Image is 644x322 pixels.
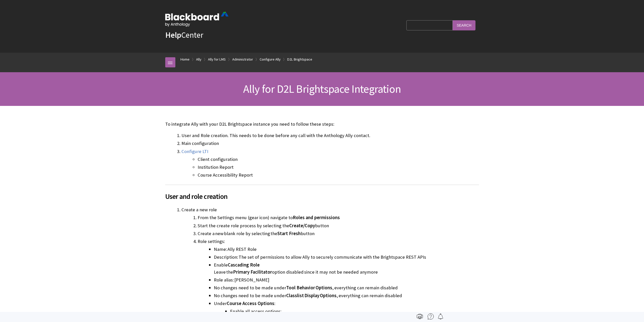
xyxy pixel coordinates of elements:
[438,313,444,319] img: Follow this page
[208,56,226,63] a: Ally for LMS
[165,30,181,40] strong: Help
[428,313,434,319] img: More help
[214,246,479,253] li: Name: Ally REST Role
[181,140,479,147] li: Main configuration
[293,215,340,220] span: Roles and permissions
[198,230,479,237] li: Create a new blank role by selecting the button
[214,276,479,283] li: Role alias: [PERSON_NAME]
[417,313,423,319] img: Print
[180,56,190,63] a: Home
[181,148,208,155] a: Configure LTI
[181,132,479,139] li: User and Role creation. This needs to be done before any call with the Anthology Ally contact.
[227,300,274,306] span: Course Access Options
[289,223,315,229] span: Create/Copy
[165,12,228,27] img: Blackboard by Anthology
[214,254,479,261] li: Description: The set of permissions to allow Ally to securely communicate with the Brightspace RE...
[165,191,479,202] span: User and role creation
[286,285,332,291] span: Tool Behavior Options
[243,82,401,96] span: Ally for D2L Brightspace Integration
[214,292,479,299] li: No changes need to be made under , everything can remain disabled
[233,269,272,275] span: Primary Facilitator
[277,231,301,236] span: Start Fresh
[198,164,479,171] li: Institution Report
[165,30,203,40] a: HelpCenter
[453,20,475,30] input: Search
[196,56,201,63] a: Ally
[287,56,312,63] a: D2L Brightspace
[214,261,479,276] li: Enable Leave the option disabled since it may not be needed anymore
[286,293,337,298] span: Classlist Display Options
[228,262,260,268] span: Cascading Role
[165,121,479,127] p: To integrate Ally with your D2L Brightspace instance you need to follow these steps:
[198,172,479,179] li: Course Accessibility Report
[198,214,479,221] li: From the Settings menu​​​ (gear icon) navigate to
[198,222,479,229] li: Start the create role process by selecting the button
[198,156,479,163] li: Client configuration
[260,56,281,63] a: Configure Ally
[232,56,253,63] a: Administrator
[214,284,479,291] li: No changes need to be made under , everything can remain disabled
